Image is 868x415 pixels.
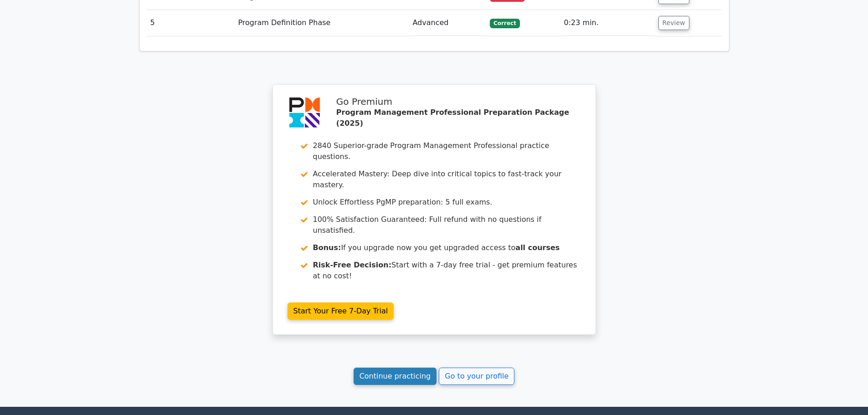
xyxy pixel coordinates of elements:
a: Continue practicing [354,368,437,385]
button: Review [658,16,689,30]
td: 0:23 min. [560,10,655,36]
td: 5 [147,10,235,36]
a: Start Your Free 7-Day Trial [288,302,394,320]
a: Go to your profile [439,368,514,385]
td: Advanced [409,10,486,36]
td: Program Definition Phase [234,10,409,36]
span: Correct [490,19,519,28]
